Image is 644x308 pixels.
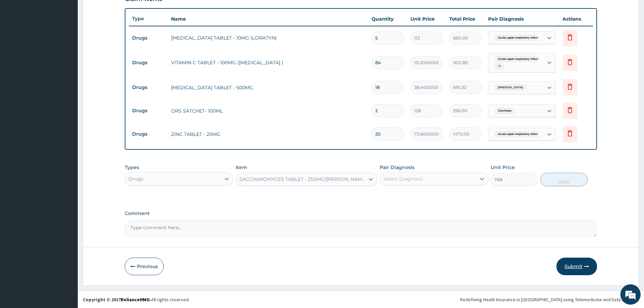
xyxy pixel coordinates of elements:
[129,56,168,69] td: Drugs
[446,12,485,26] th: Total Price
[540,173,588,186] button: Add
[121,297,150,303] a: RelianceHMO
[495,84,526,91] span: [MEDICAL_DATA]
[495,56,544,63] span: Acute upper respiratory infect...
[368,12,407,26] th: Quantity
[559,12,593,26] th: Actions
[495,63,504,70] span: + 1
[460,296,639,303] div: Redefining Heath Insurance in [GEOGRAPHIC_DATA] using Telemedicine and Data Science!
[35,38,114,47] div: Chat with us now
[129,13,168,25] th: Type
[168,127,368,141] td: ZINC TABLET - 20MG
[485,12,559,26] th: Pair Diagnosis
[491,164,515,171] label: Unit Price
[13,34,27,51] img: d_794563401_company_1708531726252_794563401
[125,211,597,216] label: Comment
[83,297,151,303] strong: Copyright © 2017 .
[556,258,597,275] button: Submit
[407,12,446,26] th: Unit Price
[168,104,368,118] td: ORS SATCHET- 100ML
[495,108,515,114] span: Diarrhoea
[39,85,93,153] span: We're online!
[129,104,168,117] td: Drugs
[168,31,368,45] td: [MEDICAL_DATA] TABLET - 10MG (LORATYN)
[78,291,644,308] footer: All rights reserved.
[111,3,127,20] div: Minimize live chat window
[383,175,423,182] div: Select Diagnosis
[128,175,143,182] div: Drugs
[168,81,368,94] td: [MEDICAL_DATA] TABLET - 500MG
[495,34,544,41] span: Acute upper respiratory infect...
[125,258,164,275] button: Previous
[3,185,129,208] textarea: Type your message and hit 'Enter'
[495,131,544,138] span: Acute upper respiratory infect...
[129,81,168,94] td: Drugs
[236,164,247,171] label: Item
[239,176,365,183] div: SACCHAROMYCES TABLET - 250MG([PERSON_NAME])
[125,165,139,170] label: Types
[380,164,414,171] label: Pair Diagnosis
[168,56,368,69] td: VITAMIN C TABLET - 100MG ([MEDICAL_DATA] )
[168,12,368,26] th: Name
[129,32,168,44] td: Drugs
[129,128,168,140] td: Drugs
